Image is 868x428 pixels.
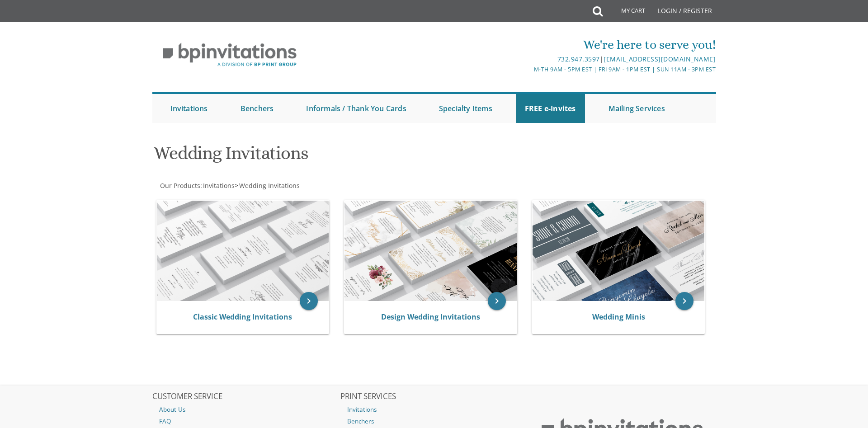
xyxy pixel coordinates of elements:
img: BP Invitation Loft [152,36,307,74]
div: : [152,181,434,190]
a: Invitations [161,94,217,123]
h1: Wedding Invitations [154,143,523,170]
a: Benchers [231,94,283,123]
a: Specialty Items [430,94,501,123]
a: Informals / Thank You Cards [297,94,415,123]
span: Wedding Invitations [239,181,300,190]
img: Wedding Minis [533,201,705,301]
span: > [235,181,300,190]
a: [EMAIL_ADDRESS][DOMAIN_NAME] [604,55,716,63]
a: Wedding Minis [592,312,645,322]
a: My Cart [602,1,651,24]
h2: CUSTOMER SERVICE [152,392,340,401]
a: Classic Wedding Invitations [193,312,292,322]
a: Invitations [202,181,235,190]
span: Invitations [203,181,235,190]
a: keyboard_arrow_right [300,292,318,310]
a: FREE e-Invites [516,94,585,123]
div: M-Th 9am - 5pm EST | Fri 9am - 1pm EST | Sun 11am - 3pm EST [340,65,716,74]
a: Mailing Services [599,94,674,123]
img: Design Wedding Invitations [344,201,517,301]
h2: PRINT SERVICES [340,392,528,401]
a: keyboard_arrow_right [675,292,693,310]
a: About Us [152,404,340,415]
a: FAQ [152,415,340,427]
a: Wedding Invitations [238,181,300,190]
a: 732.947.3597 [557,55,600,63]
div: | [340,54,716,65]
a: keyboard_arrow_right [488,292,506,310]
a: Benchers [340,415,528,427]
img: Classic Wedding Invitations [157,201,329,301]
a: Invitations [340,404,528,415]
a: Our Products [159,181,200,190]
a: Design Wedding Invitations [381,312,480,322]
div: We're here to serve you! [340,36,716,54]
